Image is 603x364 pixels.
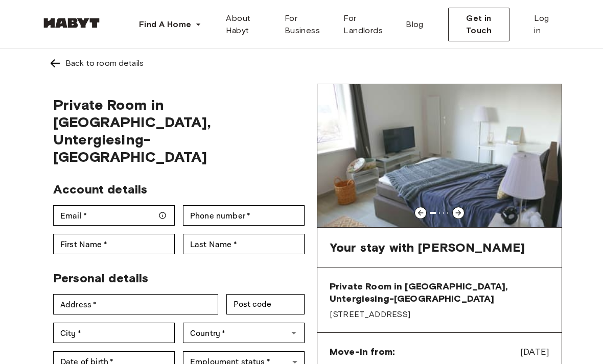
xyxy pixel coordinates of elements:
div: Address [53,294,218,314]
span: Account details [53,182,147,197]
div: Last Name [183,234,305,254]
span: Private Room in [GEOGRAPHIC_DATA], Untergiesing-[GEOGRAPHIC_DATA] [53,96,305,165]
span: Get in Touch [457,12,501,37]
img: Habyt [41,18,102,28]
img: Image of the room [317,84,562,227]
div: First Name [53,234,175,254]
span: [STREET_ADDRESS] [330,309,549,320]
span: About Habyt [226,12,268,37]
a: For Landlords [335,8,398,41]
div: City [53,323,175,343]
span: Find A Home [139,18,191,31]
button: Get in Touch [448,8,510,41]
span: Private Room in [GEOGRAPHIC_DATA], Untergiesing-[GEOGRAPHIC_DATA] [330,280,549,305]
span: For Landlords [343,12,389,37]
span: Blog [406,18,424,31]
div: Phone number [183,205,305,226]
span: Your stay with [PERSON_NAME] [330,240,525,255]
span: Personal details [53,271,148,285]
a: Log in [526,8,562,41]
span: Move-in from: [330,346,395,358]
button: Find A Home [131,14,210,35]
svg: Make sure your email is correct — we'll send your booking details there. [158,211,167,220]
a: About Habyt [218,8,276,41]
button: Open [287,326,301,340]
a: For Business [276,8,336,41]
span: Log in [534,12,554,37]
div: Back to room details [65,57,144,69]
span: For Business [285,12,328,37]
div: Email [53,205,175,226]
span: [DATE] [520,345,549,358]
a: Blog [398,8,432,41]
img: Left pointing arrow [49,57,61,69]
div: Post code [226,294,305,314]
a: Left pointing arrowBack to room details [41,49,562,78]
